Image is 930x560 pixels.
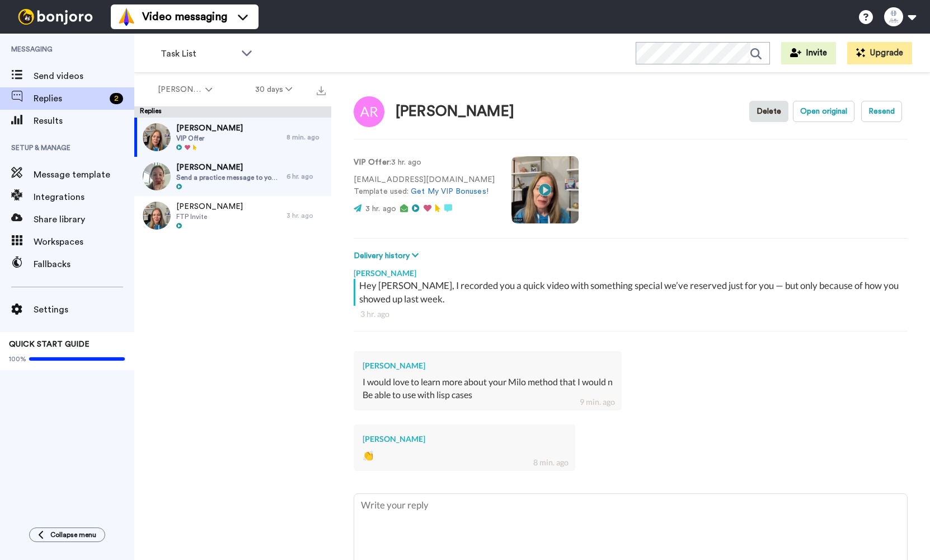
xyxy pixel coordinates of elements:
div: 3 hr. ago [360,309,901,320]
button: Resend [861,101,902,122]
button: Delete [749,101,788,122]
img: bc97d674-a63e-43a9-b900-5fbeae9bcdff-thumb.jpg [143,162,171,190]
div: 8 min. ago [533,457,569,468]
div: Replies [134,106,331,118]
button: Open original [793,101,854,122]
span: Video messaging [142,9,227,25]
span: Share library [34,213,134,226]
button: 30 days [234,80,314,100]
div: 6 hr. ago [286,172,326,181]
button: Collapse menu [29,528,105,542]
span: VIP Offer [176,134,243,143]
div: I would love to learn more about your Milo method that I would n [363,376,613,389]
span: Message template [34,168,134,181]
button: [PERSON_NAME] [137,80,234,100]
p: : 3 hr. ago [354,157,495,169]
div: 9 min. ago [580,396,615,408]
span: Fallbacks [34,258,134,271]
img: Image of Annie Rosen [354,96,384,127]
span: 100% [9,354,26,363]
button: Delivery history [354,250,422,262]
img: export.svg [317,86,326,95]
button: Invite [781,42,836,64]
span: Results [34,114,134,128]
div: Be able to use with lisp cases [363,389,613,402]
button: Export all results that match these filters now. [313,81,329,98]
p: [EMAIL_ADDRESS][DOMAIN_NAME] Template used: [354,174,495,198]
a: [PERSON_NAME]Send a practice message to yourself6 hr. ago [134,157,331,196]
span: QUICK START GUIDE [9,340,90,348]
a: Get My VIP Bonuses! [411,188,489,195]
span: Settings [34,303,134,316]
span: Send a practice message to yourself [176,173,281,182]
img: bj-logo-header-white.svg [13,9,97,25]
a: [PERSON_NAME]FTP Invite3 hr. ago [134,196,331,235]
span: [PERSON_NAME] [176,201,243,212]
img: 63f0fb0a-2f56-4f6b-bc10-7cf5342ebc0b-thumb.jpg [143,202,171,230]
a: [PERSON_NAME]VIP Offer8 min. ago [134,118,331,157]
div: 3 hr. ago [286,211,326,220]
span: [PERSON_NAME] [176,123,243,134]
span: Collapse menu [50,530,96,539]
div: 👏 [363,449,566,462]
img: 54a036ba-fad4-4c84-a425-62d8b485fa3c-thumb.jpg [143,123,171,151]
span: Replies [34,92,105,105]
div: [PERSON_NAME] [363,433,566,445]
span: FTP Invite [176,212,243,221]
span: 3 hr. ago [365,205,396,213]
div: 2 [110,93,123,104]
span: Integrations [34,190,134,204]
div: [PERSON_NAME] [363,360,613,371]
span: Task List [161,47,236,60]
strong: VIP Offer [354,158,389,166]
div: [PERSON_NAME] [396,104,514,120]
div: [PERSON_NAME] [354,262,908,279]
span: [PERSON_NAME] [176,162,281,173]
span: Workspaces [34,235,134,249]
img: vm-color.svg [118,8,135,26]
span: [PERSON_NAME] [158,84,203,95]
button: Upgrade [847,42,912,64]
div: Hey [PERSON_NAME], I recorded you a quick video with something special we’ve reserved just for yo... [359,279,905,306]
span: Send videos [34,69,134,83]
div: 8 min. ago [286,133,326,142]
